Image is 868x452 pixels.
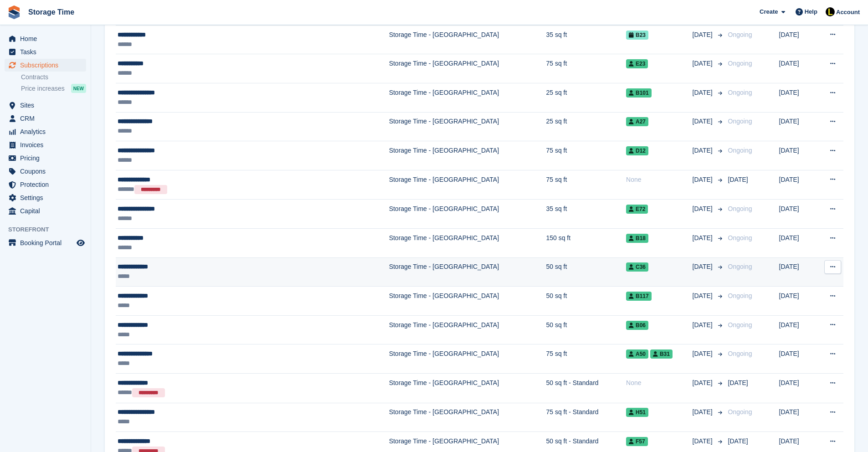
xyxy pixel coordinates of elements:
a: Price increases NEW [21,83,86,93]
span: [DATE] [693,378,714,388]
a: menu [5,112,86,125]
td: 50 sq ft [546,287,626,316]
span: [DATE] [693,407,714,417]
span: [DATE] [728,437,748,445]
td: 150 sq ft [546,229,626,258]
div: None [626,175,693,185]
td: 50 sq ft [546,257,626,287]
span: Ongoing [728,350,752,357]
span: Price increases [21,84,65,93]
span: D12 [626,146,648,155]
span: E72 [626,205,648,214]
span: Account [836,8,860,17]
td: Storage Time - [GEOGRAPHIC_DATA] [389,25,546,54]
td: 75 sq ft [546,54,626,83]
a: menu [5,205,86,217]
span: A50 [626,349,648,359]
a: menu [5,139,86,151]
img: stora-icon-8386f47178a22dfd0bd8f6a31ec36ba5ce8667c1dd55bd0f319d3a0aa187defe.svg [7,5,21,19]
span: [DATE] [693,30,714,40]
td: 50 sq ft [546,315,626,344]
span: Ongoing [728,31,752,38]
span: Capital [20,205,75,217]
td: 75 sq ft - Standard [546,403,626,432]
a: menu [5,32,86,45]
span: Ongoing [728,321,752,329]
span: Help [805,7,817,16]
span: [DATE] [693,437,714,446]
td: Storage Time - [GEOGRAPHIC_DATA] [389,287,546,316]
span: C36 [626,262,648,272]
span: [DATE] [693,233,714,243]
span: [DATE] [693,175,714,185]
td: Storage Time - [GEOGRAPHIC_DATA] [389,83,546,113]
td: Storage Time - [GEOGRAPHIC_DATA] [389,374,546,403]
span: B101 [626,88,652,98]
td: [DATE] [779,287,817,316]
span: CRM [20,112,75,125]
span: [DATE] [693,262,714,272]
span: Home [20,32,75,45]
span: Ongoing [728,118,752,125]
td: Storage Time - [GEOGRAPHIC_DATA] [389,315,546,344]
span: [DATE] [693,59,714,68]
a: menu [5,59,86,72]
a: menu [5,165,86,178]
td: [DATE] [779,374,817,403]
td: [DATE] [779,170,817,200]
td: [DATE] [779,112,817,141]
span: Ongoing [728,205,752,212]
span: Ongoing [728,408,752,416]
span: Settings [20,191,75,204]
a: Storage Time [25,5,78,20]
td: 35 sq ft [546,25,626,54]
a: menu [5,178,86,191]
td: 25 sq ft [546,112,626,141]
span: Ongoing [728,234,752,241]
a: menu [5,46,86,58]
span: Subscriptions [20,59,75,72]
span: [DATE] [693,204,714,214]
img: Laaibah Sarwar [826,7,835,16]
td: Storage Time - [GEOGRAPHIC_DATA] [389,54,546,83]
span: B06 [626,321,648,330]
span: Pricing [20,152,75,164]
span: Ongoing [728,89,752,96]
td: [DATE] [779,200,817,229]
span: Booking Portal [20,236,75,249]
td: Storage Time - [GEOGRAPHIC_DATA] [389,344,546,374]
span: B18 [626,234,648,243]
td: [DATE] [779,25,817,54]
td: Storage Time - [GEOGRAPHIC_DATA] [389,257,546,287]
td: Storage Time - [GEOGRAPHIC_DATA] [389,403,546,432]
td: 35 sq ft [546,200,626,229]
a: menu [5,125,86,138]
td: 25 sq ft [546,83,626,113]
td: [DATE] [779,403,817,432]
td: [DATE] [779,141,817,170]
td: [DATE] [779,54,817,83]
td: [DATE] [779,344,817,374]
span: Coupons [20,165,75,178]
td: [DATE] [779,229,817,258]
span: [DATE] [728,379,748,386]
td: Storage Time - [GEOGRAPHIC_DATA] [389,170,546,200]
span: [DATE] [693,320,714,330]
span: [DATE] [693,117,714,126]
a: menu [5,191,86,204]
span: H51 [626,408,648,417]
div: None [626,378,693,388]
span: Sites [20,99,75,112]
span: A27 [626,117,648,126]
span: Invoices [20,139,75,151]
span: B117 [626,292,652,301]
a: Preview store [75,237,86,248]
span: Storefront [8,225,91,234]
span: Ongoing [728,147,752,154]
a: Contracts [21,73,86,82]
span: Ongoing [728,263,752,270]
span: [DATE] [693,349,714,359]
td: 75 sq ft [546,141,626,170]
a: menu [5,99,86,112]
a: menu [5,236,86,249]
